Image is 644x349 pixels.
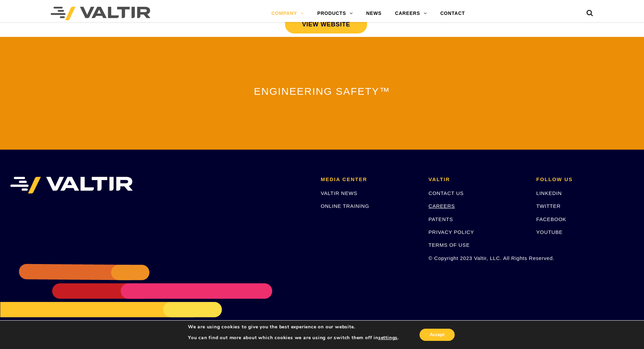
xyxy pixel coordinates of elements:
h2: VALTIR [429,177,526,182]
h2: MEDIA CENTER [321,177,419,182]
a: FACEBOOK [536,216,566,222]
a: PRODUCTS [311,7,360,20]
a: NEWS [359,7,388,20]
img: Valtir [51,7,150,20]
button: settings [378,335,398,341]
a: COMPANY [265,7,311,20]
a: TERMS OF USE [429,242,470,248]
a: CAREERS [388,7,434,20]
span: ENGINEERING SAFETY™ [254,86,390,97]
a: CONTACT [433,7,472,20]
p: © Copyright 2023 Valtir, LLC. All Rights Reserved. [429,254,526,262]
p: You can find out more about which cookies we are using or switch them off in . [188,335,399,341]
a: PATENTS [429,216,453,222]
a: CAREERS [429,203,455,209]
a: LINKEDIN [536,190,562,196]
a: CONTACT US [429,190,464,196]
a: ONLINE TRAINING [321,203,369,209]
p: We are using cookies to give you the best experience on our website. [188,324,399,330]
a: VIEW WEBSITE [285,15,367,34]
a: YOUTUBE [536,229,563,235]
a: TWITTER [536,203,560,209]
button: Accept [420,329,455,341]
h2: FOLLOW US [536,177,634,182]
img: VALTIR [10,177,133,194]
a: VALTIR NEWS [321,190,357,196]
a: PRIVACY POLICY [429,229,474,235]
